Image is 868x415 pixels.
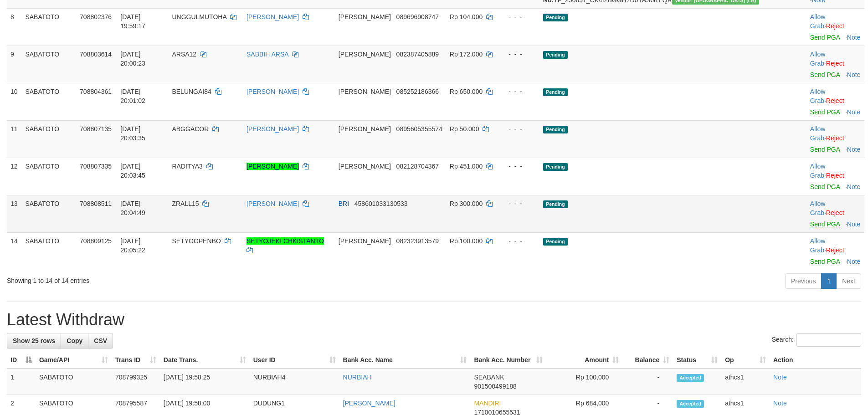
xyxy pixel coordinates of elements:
td: 8 [7,8,21,46]
th: Amount: activate to sort column ascending [546,352,622,369]
a: Allow Grab [810,13,825,30]
a: Note [773,374,787,381]
td: - [622,369,673,395]
span: BRI [339,200,349,207]
h1: Latest Withdraw [7,311,861,329]
span: [DATE] 20:00:23 [120,51,145,67]
a: Next [836,273,861,289]
td: athcs1 [721,369,770,395]
span: Copy 085252186366 to clipboard [396,88,439,95]
span: [DATE] 19:59:17 [120,13,145,30]
span: ARSA12 [172,51,196,58]
span: Copy 0895605355574 to clipboard [396,125,442,133]
a: Note [847,108,861,116]
td: 10 [7,83,21,120]
td: · [806,158,864,195]
a: [PERSON_NAME] [247,13,299,20]
a: Send PGA [810,71,840,78]
span: Rp 300.000 [450,200,483,207]
span: Copy 901500499188 to clipboard [474,383,516,390]
td: SABATOTO [21,83,76,120]
span: · [810,51,826,67]
span: [PERSON_NAME] [339,237,391,245]
span: [PERSON_NAME] [339,51,391,58]
span: Pending [543,88,568,96]
td: · [806,120,864,158]
td: · [806,8,864,46]
a: Send PGA [810,183,840,190]
span: · [810,163,826,179]
td: · [806,232,864,270]
a: Note [847,71,861,78]
a: SETYOJEKI CHKISTANTO [247,237,324,245]
span: [PERSON_NAME] [339,163,391,170]
td: · [806,46,864,83]
a: [PERSON_NAME] [247,88,299,95]
div: - - - [500,12,536,21]
td: · [806,83,864,120]
div: - - - [500,50,536,59]
span: SEABANK [474,374,504,381]
a: Send PGA [810,146,840,153]
span: · [810,88,826,104]
span: ABGGACOR [172,125,209,133]
a: Reject [826,134,844,142]
span: Rp 100.000 [450,237,483,245]
td: NURBIAH4 [250,369,339,395]
a: Allow Grab [810,125,825,142]
div: - - - [500,236,536,246]
a: Note [773,400,787,407]
span: 708803614 [80,51,112,58]
span: Rp 650.000 [450,88,483,95]
th: User ID: activate to sort column ascending [250,352,339,369]
label: Search: [772,333,861,347]
a: Note [847,183,861,190]
span: MANDIRI [474,400,501,407]
div: - - - [500,124,536,133]
span: [PERSON_NAME] [339,88,391,95]
span: Pending [543,200,568,208]
span: 708804361 [80,88,112,95]
div: - - - [500,162,536,171]
span: Pending [543,238,568,246]
span: Pending [543,126,568,133]
a: [PERSON_NAME] [247,125,299,133]
div: - - - [500,199,536,208]
a: Send PGA [810,108,840,116]
a: NURBIAH [343,374,372,381]
th: Balance: activate to sort column ascending [622,352,673,369]
a: Reject [826,246,844,254]
a: Note [847,258,861,265]
th: Bank Acc. Number: activate to sort column ascending [470,352,546,369]
td: · [806,195,864,232]
span: Pending [543,163,568,171]
span: [PERSON_NAME] [339,13,391,20]
a: Note [847,220,861,228]
span: Rp 172.000 [450,51,483,58]
span: SETYOOPENBO [172,237,221,245]
input: Search: [796,333,861,347]
a: [PERSON_NAME] [247,163,299,170]
div: Showing 1 to 14 of 14 entries [7,272,355,285]
th: Status: activate to sort column ascending [673,352,721,369]
a: Note [847,146,861,153]
a: [PERSON_NAME] [247,200,299,207]
span: Accepted [677,374,704,382]
td: 9 [7,46,21,83]
span: Rp 451.000 [450,163,483,170]
span: Copy 082128704367 to clipboard [396,163,439,170]
span: Rp 104.000 [450,13,483,20]
span: ZRALL15 [172,200,199,207]
span: Copy 082387405889 to clipboard [396,51,439,58]
a: Note [847,34,861,41]
a: Allow Grab [810,163,825,179]
td: [DATE] 19:58:25 [160,369,250,395]
a: Send PGA [810,258,840,265]
span: RADITYA3 [172,163,202,170]
td: Rp 100,000 [546,369,622,395]
a: Send PGA [810,220,840,228]
a: Allow Grab [810,51,825,67]
th: Action [770,352,861,369]
span: Copy 089696908747 to clipboard [396,13,439,20]
a: Allow Grab [810,237,825,254]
